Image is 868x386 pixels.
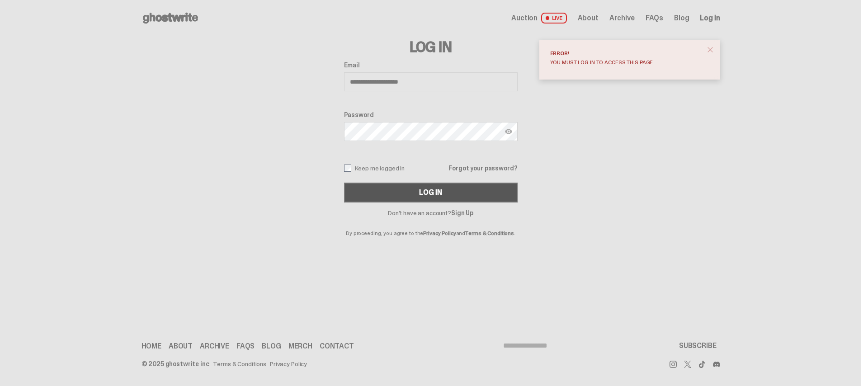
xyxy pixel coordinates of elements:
a: Auction LIVE [511,13,566,24]
h3: Log In [344,40,518,54]
img: Show password [505,128,512,135]
a: Sign Up [451,209,473,217]
div: © 2025 ghostwrite inc [142,361,209,367]
button: Log In [344,183,518,202]
a: Forgot your password? [448,165,517,171]
p: Don't have an account? [344,210,518,216]
a: Merch [288,343,312,350]
span: LIVE [541,13,567,24]
a: Archive [609,14,635,22]
a: About [169,343,193,350]
a: Blog [674,14,689,22]
a: Blog [262,343,281,350]
a: Terms & Conditions [465,230,514,237]
div: Error! [550,51,702,56]
a: FAQs [646,14,663,22]
label: Keep me logged in [344,165,405,172]
label: Email [344,61,518,69]
a: Privacy Policy [270,361,307,367]
a: Archive [200,343,229,350]
div: Log In [419,189,442,196]
label: Password [344,111,518,118]
button: SUBSCRIBE [675,337,720,355]
a: Terms & Conditions [213,361,266,367]
a: About [578,14,599,22]
a: Home [142,343,161,350]
a: Log in [700,14,720,22]
input: Keep me logged in [344,165,351,172]
div: You must log in to access this page. [550,60,702,65]
button: close [702,42,718,58]
span: Auction [511,14,538,22]
a: Contact [320,343,354,350]
p: By proceeding, you agree to the and . [344,216,518,236]
a: Privacy Policy [423,230,456,237]
a: FAQs [236,343,255,350]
